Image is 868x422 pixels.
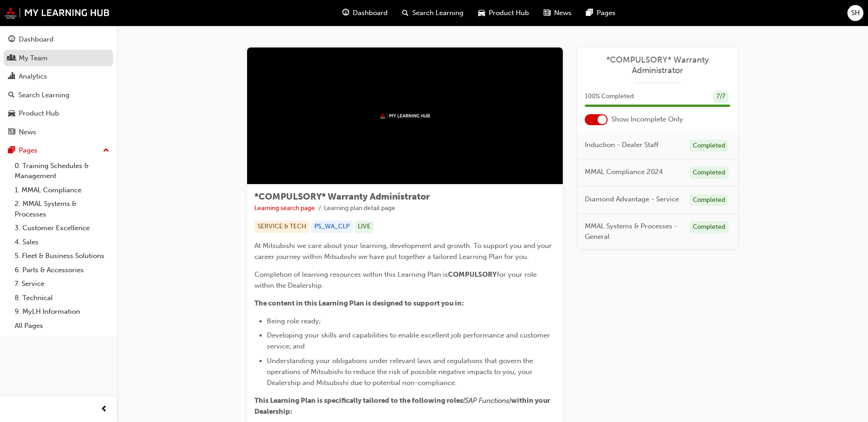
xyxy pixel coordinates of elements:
[254,396,551,416] span: within your Dealership:
[11,277,113,291] a: 7. Service
[690,194,728,206] div: Completed
[585,194,679,205] span: Diamond Advantage - Service
[254,191,430,202] span: *COMPULSORY* Warranty Administrator
[4,142,113,159] button: Pages
[335,4,395,22] a: guage-iconDashboard
[101,404,108,415] span: prev-icon
[412,8,464,18] span: Search Learning
[8,110,15,118] span: car-icon
[11,263,113,277] a: 6. Parts & Accessories
[597,8,615,18] span: Pages
[11,197,113,221] a: 2. MMAL Systems & Processes
[103,145,109,157] span: up-icon
[8,91,15,100] span: search-icon
[4,50,113,67] a: My Team
[4,31,113,48] a: Dashboard
[478,7,485,19] span: car-icon
[11,183,113,197] a: 1. MMAL Compliance
[585,167,663,177] span: MMAL Compliance 2024
[448,270,497,279] span: COMPULSORY
[847,5,863,21] button: SH
[585,91,634,102] span: 100 % Completed
[324,203,395,214] li: Learning plan detail page
[254,270,539,290] span: for your role within the Dealership.
[380,113,430,119] img: mmal
[489,8,529,18] span: Product Hub
[4,105,113,122] a: Product Hub
[4,87,113,104] a: Search Learning
[311,221,353,233] div: PS_WA_CLP
[611,114,683,125] span: Show Incomplete Only
[463,396,511,405] span: (SAP Functions)
[5,7,110,19] img: mmal
[8,128,15,137] span: news-icon
[11,235,113,249] a: 4. Sales
[536,4,579,22] a: news-iconNews
[11,249,113,263] a: 5. Fleet & Business Solutions
[254,299,464,307] span: The content in this Learning Plan is designed to support you in:
[353,8,388,18] span: Dashboard
[11,305,113,319] a: 9. MyLH Information
[713,90,728,103] div: 7 / 7
[471,4,536,22] a: car-iconProduct Hub
[254,204,315,212] a: Learning search page
[4,29,113,142] button: DashboardMy TeamAnalyticsSearch LearningProduct HubNews
[544,7,550,19] span: news-icon
[690,140,728,152] div: Completed
[355,221,374,233] div: LIVE
[19,53,48,63] div: My Team
[11,221,113,235] a: 3. Customer Excellence
[554,8,571,18] span: News
[8,73,15,81] span: chart-icon
[267,357,535,387] span: Understanding your obligations under relevant laws and regulations that govern the operations of ...
[585,221,682,242] span: MMAL Systems & Processes - General
[11,291,113,305] a: 8. Technical
[342,7,349,19] span: guage-icon
[254,221,309,233] div: SERVICE & TECH
[19,145,38,156] div: Pages
[19,127,36,137] div: News
[254,242,554,261] span: At Mitsubishi we care about your learning, development and growth. To support you and your career...
[395,4,471,22] a: search-iconSearch Learning
[254,270,448,279] span: Completion of learning resources within this Learning Plan is
[11,159,113,183] a: 0. Training Schedules & Management
[267,317,321,325] span: Being role ready;
[402,7,409,19] span: search-icon
[8,36,15,44] span: guage-icon
[4,68,113,85] a: Analytics
[18,90,70,100] div: Search Learning
[690,167,728,179] div: Completed
[690,221,728,233] div: Completed
[8,147,15,155] span: pages-icon
[585,55,730,75] a: *COMPULSORY* Warranty Administrator
[8,54,15,63] span: people-icon
[11,319,113,333] a: All Pages
[19,34,54,45] div: Dashboard
[19,71,47,82] div: Analytics
[586,7,593,19] span: pages-icon
[579,4,623,22] a: pages-iconPages
[585,140,658,150] span: Induction - Dealer Staff
[267,331,552,350] span: Developing your skills and capabilities to enable excellent job performance and customer service;...
[851,8,860,18] span: SH
[254,396,463,405] span: This Learning Plan is specifically tailored to the following roles
[19,108,59,119] div: Product Hub
[4,124,113,141] a: News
